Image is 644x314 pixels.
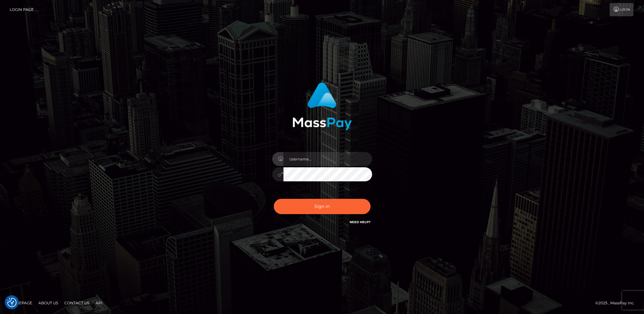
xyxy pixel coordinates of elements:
[10,3,34,16] a: Login Page
[36,298,61,308] a: About Us
[7,298,17,307] img: Revisit consent button
[7,298,17,307] button: Consent Preferences
[350,220,371,224] a: Need Help?
[93,298,105,308] a: API
[7,298,35,308] a: Homepage
[595,300,639,307] div: © 2025 , MassPay Inc.
[283,152,372,166] input: Username...
[274,199,371,214] button: Sign in
[610,3,633,16] a: Login
[293,82,352,130] img: MassPay Login
[62,298,92,308] a: Contact Us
